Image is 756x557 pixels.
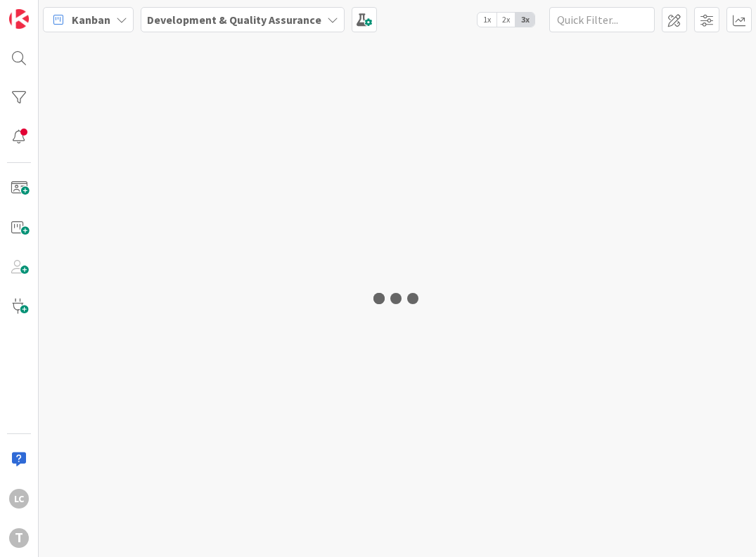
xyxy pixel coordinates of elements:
b: Development & Quality Assurance [147,13,321,27]
input: Quick Filter... [549,7,655,32]
span: 1x [478,13,496,27]
span: Kanban [72,11,110,28]
span: 2x [496,13,515,27]
span: 3x [515,13,534,27]
div: LC [9,489,29,509]
img: Visit kanbanzone.com [9,9,29,29]
div: T [9,528,29,548]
